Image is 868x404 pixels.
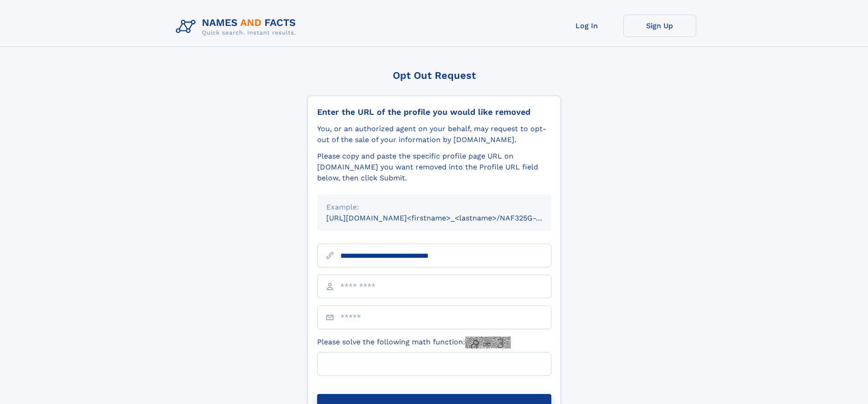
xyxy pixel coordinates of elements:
div: Please copy and paste the specific profile page URL on [DOMAIN_NAME] you want removed into the Pr... [317,151,551,184]
div: Opt Out Request [308,70,561,81]
div: Enter the URL of the profile you would like removed [317,107,551,117]
img: Logo Names and Facts [172,15,303,39]
div: Example: [326,202,542,213]
a: Sign Up [623,15,696,37]
small: [URL][DOMAIN_NAME]<firstname>_<lastname>/NAF325G-xxxxxxxx [326,214,569,222]
div: You, or an authorized agent on your behalf, may request to opt-out of the sale of your informatio... [317,123,551,145]
a: Log In [550,15,623,37]
label: Please solve the following math function: [317,337,511,348]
